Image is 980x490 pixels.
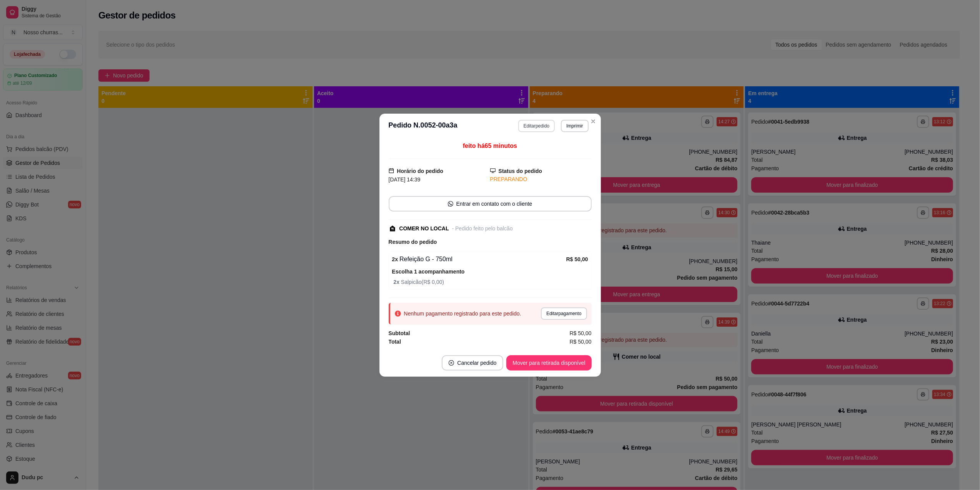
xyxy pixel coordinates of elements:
[399,225,449,233] div: COMER NO LOCAL
[394,279,401,285] strong: 2 x
[389,339,401,345] strong: Total
[389,330,410,336] strong: Subtotal
[397,168,444,174] strong: Horário do pedido
[570,337,592,346] span: R$ 50,00
[389,239,437,245] strong: Resumo do pedido
[394,278,588,286] span: Salpicão ( R$ 0,00 )
[389,168,394,173] span: calendar
[541,307,587,320] button: Editarpagamento
[442,355,503,371] button: close-circleCancelar pedido
[392,256,398,262] strong: 2 x
[587,115,599,128] button: Close
[389,196,592,211] button: whats-appEntrar em contato com o cliente
[452,225,513,233] div: - Pedido feito pelo balcão
[449,360,454,366] span: close-circle
[463,143,517,149] span: feito há 65 minutos
[570,329,592,337] span: R$ 50,00
[506,355,591,371] button: Mover para retirada disponível
[389,120,458,132] h3: Pedido N. 0052-00a3a
[392,268,465,275] strong: Escolha 1 acompanhamento
[392,255,566,264] div: Refeição G - 750ml
[404,310,521,317] div: Nenhum pagamento registrado para este pedido.
[566,256,588,262] strong: R$ 50,00
[448,201,453,206] span: whats-app
[518,120,555,132] button: Editarpedido
[561,120,588,132] button: Imprimir
[490,168,496,173] span: desktop
[389,176,421,183] span: [DATE] 14:39
[499,168,542,174] strong: Status do pedido
[490,175,592,183] div: PREPARANDO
